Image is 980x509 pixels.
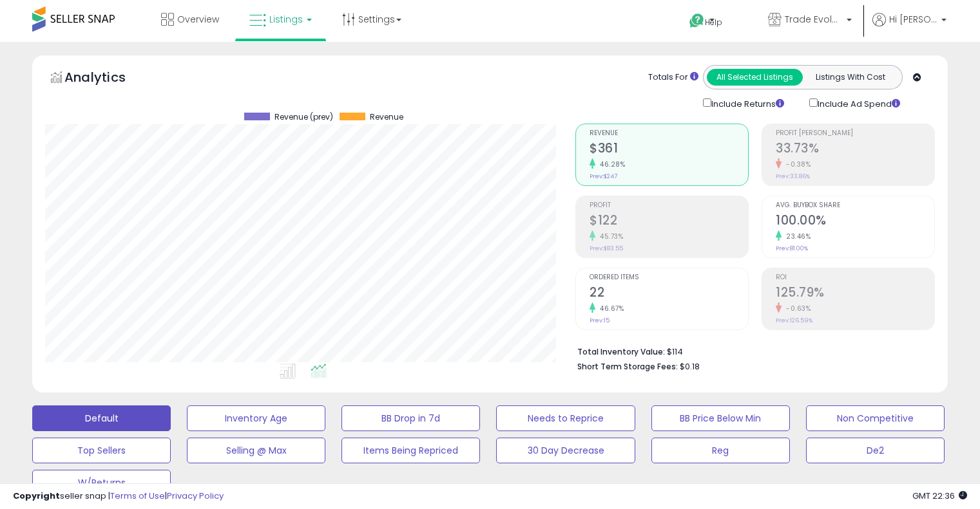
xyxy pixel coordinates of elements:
[872,13,946,42] a: Hi [PERSON_NAME]
[590,213,748,230] h2: $122
[590,245,623,252] small: Prev: $83.55
[806,438,945,463] button: De2
[577,343,925,358] li: $114
[110,490,165,502] a: Terms of Use
[269,13,303,26] span: Listings
[776,202,934,209] span: Avg. Buybox Share
[590,172,617,180] small: Prev: $247
[800,96,921,111] div: Include Ad Spend
[177,13,219,26] span: Overview
[187,438,325,463] button: Selling @ Max
[32,438,171,463] button: Top Sellers
[802,69,898,86] button: Listings With Cost
[776,130,934,137] span: Profit [PERSON_NAME]
[590,317,610,324] small: Prev: 15
[651,405,790,431] button: BB Price Below Min
[187,405,325,431] button: Inventory Age
[689,13,705,29] i: Get Help
[274,113,333,122] span: Revenue (prev)
[13,490,60,502] strong: Copyright
[370,113,403,122] span: Revenue
[785,13,843,26] span: Trade Evolution US
[782,304,811,313] small: -0.63%
[595,232,623,241] small: 45.73%
[341,405,480,431] button: BB Drop in 7d
[651,438,790,463] button: Reg
[693,96,800,111] div: Include Returns
[496,405,635,431] button: Needs to Reprice
[679,3,747,42] a: Help
[776,274,934,281] span: ROI
[13,490,224,503] div: seller snap | |
[590,274,748,281] span: Ordered Items
[32,470,171,495] button: W/Returns
[577,346,665,357] b: Total Inventory Value:
[595,160,625,169] small: 46.28%
[590,202,748,209] span: Profit
[577,361,678,372] b: Short Term Storage Fees:
[776,141,934,158] h2: 33.73%
[341,438,480,463] button: Items Being Repriced
[680,360,700,373] span: $0.18
[705,17,722,28] span: Help
[167,490,224,502] a: Privacy Policy
[782,160,811,169] small: -0.38%
[590,130,748,137] span: Revenue
[595,304,624,313] small: 46.67%
[776,245,808,252] small: Prev: 81.00%
[776,317,812,324] small: Prev: 126.59%
[707,69,803,86] button: All Selected Listings
[776,213,934,230] h2: 100.00%
[32,405,171,431] button: Default
[776,172,810,180] small: Prev: 33.86%
[590,141,748,158] h2: $361
[912,490,967,502] span: 2025-08-13 22:36 GMT
[776,285,934,302] h2: 125.79%
[590,285,748,302] h2: 22
[806,405,945,431] button: Non Competitive
[889,13,937,26] span: Hi [PERSON_NAME]
[64,68,151,89] h5: Analytics
[648,71,698,84] div: Totals For
[496,438,635,463] button: 30 Day Decrease
[782,232,811,241] small: 23.46%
